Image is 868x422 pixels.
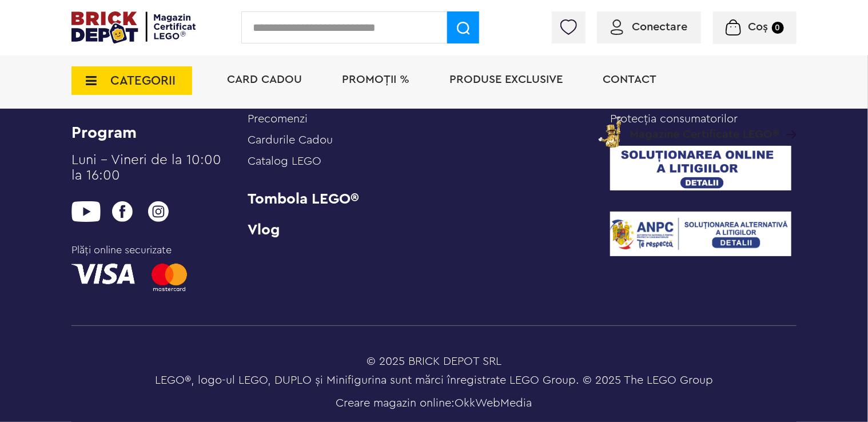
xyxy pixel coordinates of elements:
[610,146,791,190] img: SOL
[227,74,302,85] a: Card Cadou
[248,192,429,207] a: Tombola LEGO®
[779,114,797,125] a: Magazine Certificate LEGO®
[455,397,532,409] a: OkkWebMedia
[107,201,137,222] img: facebook
[336,397,452,409] a: Creare magazin online
[603,74,656,85] a: Contact
[748,21,769,33] span: Coș
[772,22,784,34] small: 0
[611,21,687,33] a: Conectare
[110,74,176,87] span: CATEGORII
[632,21,687,33] span: Conectare
[248,224,429,236] a: Vlog
[71,242,225,258] span: Plăți online securizate
[342,74,409,85] a: PROMOȚII %
[610,212,791,256] img: ANPC
[144,201,173,222] img: instagram
[71,353,797,370] div: © 2025 BRICK DEPOT SRL
[630,114,779,140] span: Magazine Certificate LEGO®
[71,264,135,284] img: visa
[152,264,187,291] img: mastercard
[71,153,233,190] a: Luni – Vineri de la 10:00 la 16:00
[248,156,321,167] a: Catalog LEGO
[449,74,563,85] a: Produse exclusive
[71,201,101,222] img: youtube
